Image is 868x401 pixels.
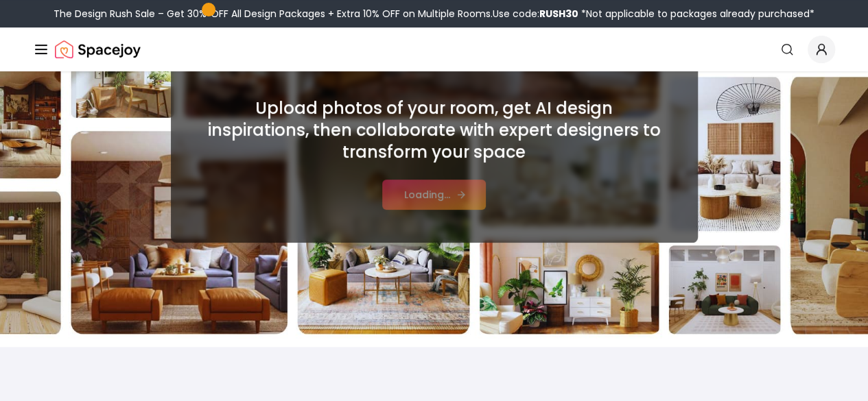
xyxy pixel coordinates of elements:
[55,36,141,63] a: Spacejoy
[33,27,835,71] nav: Global
[54,7,814,21] div: The Design Rush Sale – Get 30% OFF All Design Packages + Extra 10% OFF on Multiple Rooms.
[204,97,665,163] h2: Upload photos of your room, get AI design inspirations, then collaborate with expert designers to...
[493,7,578,21] span: Use code:
[578,7,814,21] span: *Not applicable to packages already purchased*
[539,7,578,21] b: RUSH30
[55,36,141,63] img: Spacejoy Logo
